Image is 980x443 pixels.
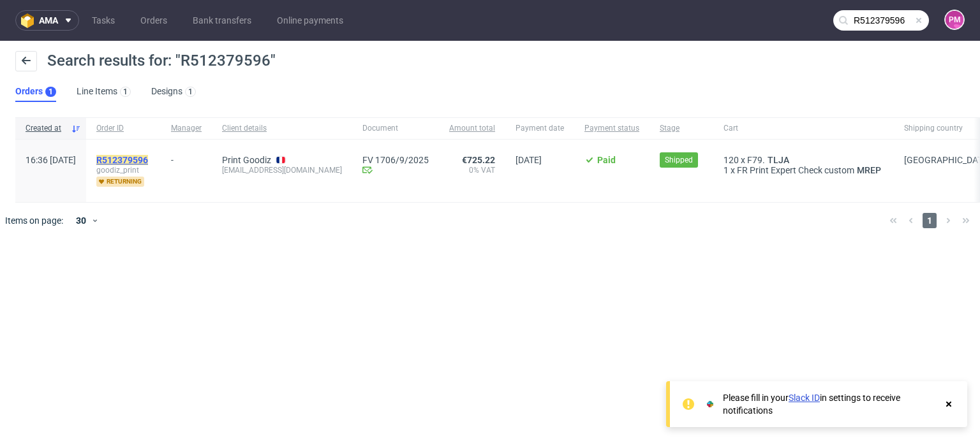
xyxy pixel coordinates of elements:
div: - [171,150,202,165]
span: FR Print Expert Check custom [737,165,854,175]
span: Created at [26,123,66,134]
img: Slack [704,398,716,410]
span: Shipped [665,154,693,166]
span: Order ID [96,123,151,134]
a: MREP [854,165,884,175]
span: Paid [597,155,616,165]
span: Client details [222,123,342,134]
span: Items on page: [5,214,63,227]
a: Bank transfers [185,10,259,31]
a: Line Items1 [77,82,131,102]
span: 0% VAT [449,165,495,175]
span: F79. [747,155,765,165]
div: x [724,155,884,165]
a: Slack ID [789,393,820,403]
a: Tasks [84,10,122,31]
span: 1 [923,213,937,228]
span: Payment date [516,123,564,134]
span: Document [362,123,429,134]
a: Orders1 [15,82,56,102]
a: Orders [133,10,175,31]
a: Online payments [269,10,351,31]
div: 1 [123,87,128,96]
img: logo [21,13,39,28]
figcaption: PM [946,11,963,29]
span: Stage [660,123,703,134]
span: ama [39,16,58,25]
span: Amount total [449,123,495,134]
div: Please fill in your in settings to receive notifications [723,391,937,417]
div: 1 [188,87,193,96]
span: Manager [171,123,202,134]
div: 30 [68,212,91,229]
button: ama [15,10,79,31]
span: €725.22 [462,155,495,165]
span: returning [96,177,144,187]
span: Payment status [584,123,639,134]
span: 120 [724,155,739,165]
a: Print Goodiz [222,155,271,165]
span: 16:36 [DATE] [26,155,76,165]
a: TLJA [765,155,792,165]
div: [EMAIL_ADDRESS][DOMAIN_NAME] [222,165,342,175]
a: Designs1 [151,82,196,102]
span: Search results for: "R512379596" [47,52,276,69]
span: Cart [724,123,884,134]
span: [DATE] [516,155,542,165]
a: R512379596 [96,155,151,165]
span: 1 [724,165,729,175]
span: goodiz_print [96,165,151,175]
div: 1 [48,87,53,96]
mark: R512379596 [96,155,148,165]
a: FV 1706/9/2025 [362,155,429,165]
div: x [724,165,884,175]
